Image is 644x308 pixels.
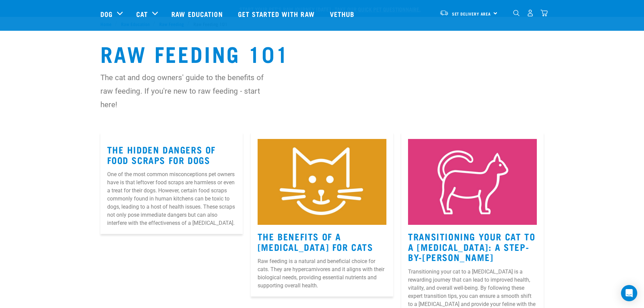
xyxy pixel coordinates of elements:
img: home-icon-1@2x.png [513,10,520,16]
span: Set Delivery Area [452,13,491,15]
img: Instagram_Core-Brand_Wildly-Good-Nutrition-13.jpg [408,139,537,225]
a: The Benefits Of A [MEDICAL_DATA] For Cats [258,234,373,249]
h1: Raw Feeding 101 [100,41,544,65]
div: Open Intercom Messenger [621,285,637,301]
a: Dog [100,9,113,19]
a: Raw Education [165,0,231,27]
p: One of the most common misconceptions pet owners have is that leftover food scraps are harmless o... [107,170,236,227]
p: Raw feeding is a natural and beneficial choice for cats. They are hypercarnivores and it aligns w... [258,257,386,290]
a: The Hidden Dangers of Food Scraps for Dogs [107,147,216,162]
a: Cat [136,9,148,19]
a: Get started with Raw [231,0,323,27]
img: Instagram_Core-Brand_Wildly-Good-Nutrition-2.jpg [258,139,386,225]
a: Transitioning Your Cat to a [MEDICAL_DATA]: A Step-by-[PERSON_NAME] [408,234,535,259]
img: van-moving.png [439,10,449,16]
img: home-icon@2x.png [541,9,548,17]
img: user.png [527,9,534,17]
p: The cat and dog owners' guide to the benefits of raw feeding. If you're new to raw feeding - star... [100,71,278,111]
a: Vethub [323,0,363,27]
